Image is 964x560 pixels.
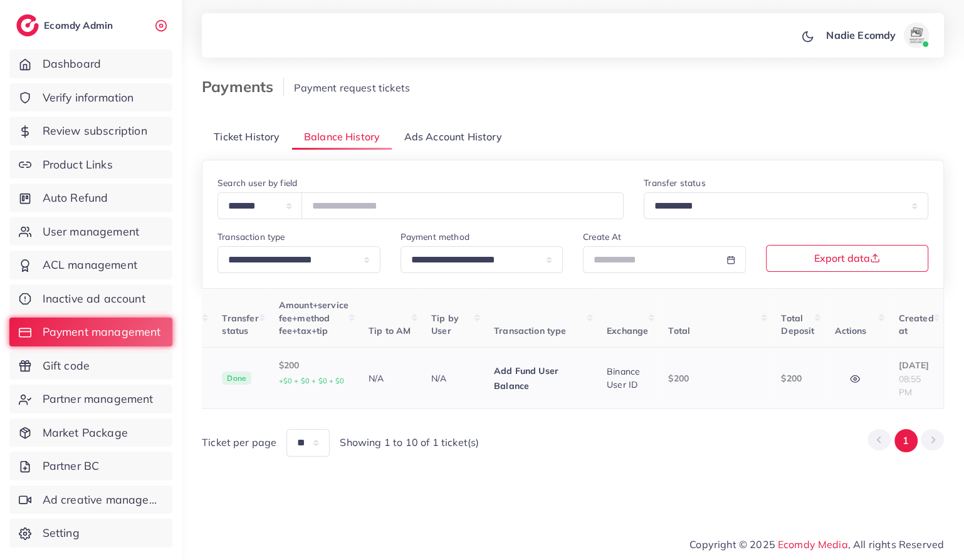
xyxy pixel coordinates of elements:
span: Total [668,325,690,336]
span: Created at [898,313,933,336]
span: Tip to AM [369,325,411,336]
span: Ad creative management [43,492,163,508]
p: Nadie Ecomdy [826,28,896,43]
label: Search user by field [217,177,297,189]
span: Total Deposit [781,313,814,336]
label: Create At [583,231,621,243]
span: Partner BC [43,458,100,474]
p: [DATE] [898,358,933,373]
div: Binance User ID [607,365,648,391]
span: Balance History [304,130,380,144]
span: Payment management [43,324,161,340]
h3: Payments [202,78,284,96]
a: Partner BC [9,452,172,480]
a: Review subscription [9,117,172,145]
button: Export data [766,245,929,272]
a: Verify information [9,83,172,112]
a: Ad creative management [9,485,172,514]
span: Auto Refund [43,190,108,206]
a: Nadie Ecomdyavatar [819,23,934,48]
p: $200 [781,371,814,386]
span: Ticket History [214,130,280,144]
span: User management [43,224,139,240]
span: Transfer status [222,313,258,336]
a: Market Package [9,418,172,447]
span: Copyright © 2025 [689,537,944,552]
span: Dashboard [43,56,101,72]
span: Setting [43,525,80,541]
h2: Ecomdy Admin [44,19,116,31]
a: Partner management [9,385,172,413]
a: logoEcomdy Admin [16,14,116,36]
span: Ads Account History [404,130,502,144]
span: Review subscription [43,123,147,139]
span: , All rights Reserved [848,537,944,552]
span: Product Links [43,157,113,173]
p: N/A [431,371,474,386]
ul: Pagination [867,429,944,452]
span: Market Package [43,425,128,441]
span: Tip by User [431,313,459,336]
p: $200 [279,358,348,388]
a: Gift code [9,351,172,380]
span: Verify information [43,90,134,106]
span: Gift code [43,358,90,374]
img: logo [16,14,39,36]
label: Transfer status [644,177,705,189]
span: Export data [814,253,880,263]
a: Auto Refund [9,184,172,212]
span: Payment request tickets [294,81,410,94]
p: Add Fund User Balance [494,363,587,393]
img: avatar [904,23,929,48]
span: Transaction type [494,325,567,336]
label: Transaction type [217,231,285,243]
button: Go to page 1 [894,429,918,452]
span: 08:55 PM [898,373,921,397]
a: ACL management [9,251,172,279]
span: Exchange [607,325,648,336]
span: ACL management [43,257,137,273]
a: Setting [9,519,172,547]
span: Ticket per page [202,435,276,450]
span: Amount+service fee+method fee+tax+tip [279,299,348,336]
p: N/A [369,371,411,386]
small: +$0 + $0 + $0 + $0 [279,376,345,385]
p: $200 [668,371,761,386]
span: Partner management [43,391,154,407]
a: Product Links [9,150,172,179]
a: Inactive ad account [9,284,172,313]
span: Done [222,371,251,385]
label: Payment method [401,231,469,243]
a: Dashboard [9,49,172,78]
span: Showing 1 to 10 of 1 ticket(s) [340,435,479,450]
a: Ecomdy Media [778,538,848,551]
a: Payment management [9,318,172,346]
a: User management [9,217,172,246]
span: Actions [834,325,866,336]
span: Inactive ad account [43,291,145,307]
